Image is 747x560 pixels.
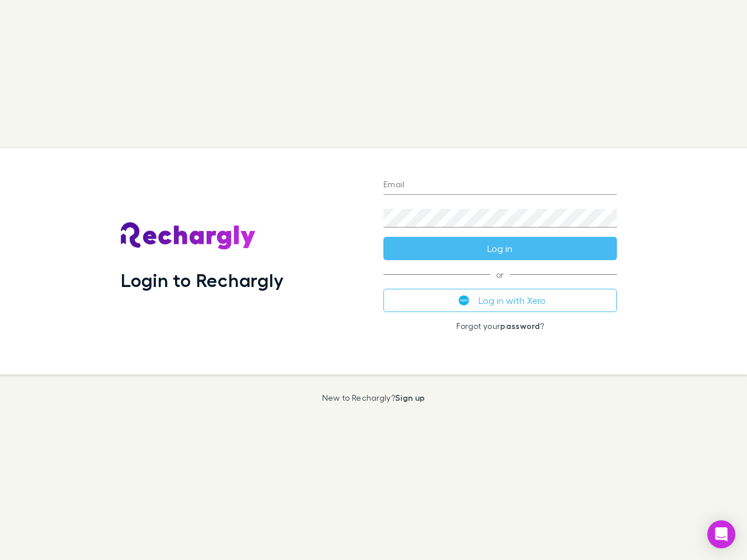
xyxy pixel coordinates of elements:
div: Open Intercom Messenger [707,520,735,548]
h1: Login to Rechargly [121,269,284,291]
span: or [383,274,617,275]
button: Log in with Xero [383,289,617,312]
a: Sign up [395,393,425,402]
p: Forgot your ? [383,321,617,331]
img: Rechargly's Logo [121,222,256,250]
button: Log in [383,237,617,260]
a: password [500,321,540,331]
p: New to Rechargly? [322,393,425,402]
img: Xero's logo [459,295,469,306]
